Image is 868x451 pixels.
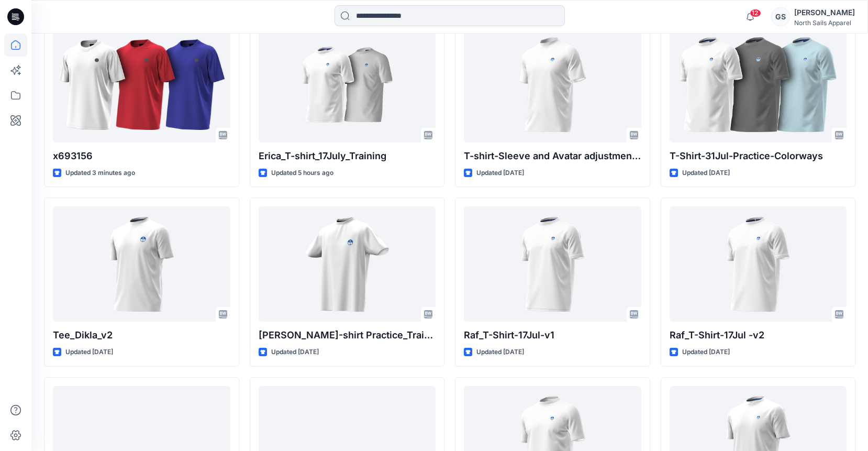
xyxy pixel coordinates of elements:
[259,27,436,142] a: Erica_T-shirt_17July_Training
[771,7,790,26] div: GS
[476,347,524,358] p: Updated [DATE]
[259,328,436,343] p: [PERSON_NAME]-shirt Practice_Training
[53,149,230,163] p: x693156
[794,19,855,27] div: North Sails Apparel
[53,27,230,142] a: x693156
[670,27,847,142] a: T-Shirt-31Jul-Practice-Colorways
[670,149,847,163] p: T-Shirt-31Jul-Practice-Colorways
[259,149,436,163] p: Erica_T-shirt_17July_Training
[271,168,333,179] p: Updated 5 hours ago
[271,347,319,358] p: Updated [DATE]
[682,168,730,179] p: Updated [DATE]
[464,206,641,322] a: Raf_T-Shirt-17Jul-v1
[794,6,855,19] div: [PERSON_NAME]
[65,347,113,358] p: Updated [DATE]
[750,9,761,17] span: 12
[53,206,230,322] a: Tee_Dikla_v2
[464,149,641,163] p: T-shirt-Sleeve and Avatar adjustments-31Jul-Practice
[259,206,436,322] a: Piero_T-shirt Practice_Training
[670,328,847,343] p: Raf_T-Shirt-17Jul -v2
[464,27,641,142] a: T-shirt-Sleeve and Avatar adjustments-31Jul-Practice
[53,328,230,343] p: Tee_Dikla_v2
[65,168,135,179] p: Updated 3 minutes ago
[670,206,847,322] a: Raf_T-Shirt-17Jul -v2
[682,347,730,358] p: Updated [DATE]
[476,168,524,179] p: Updated [DATE]
[464,328,641,343] p: Raf_T-Shirt-17Jul-v1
